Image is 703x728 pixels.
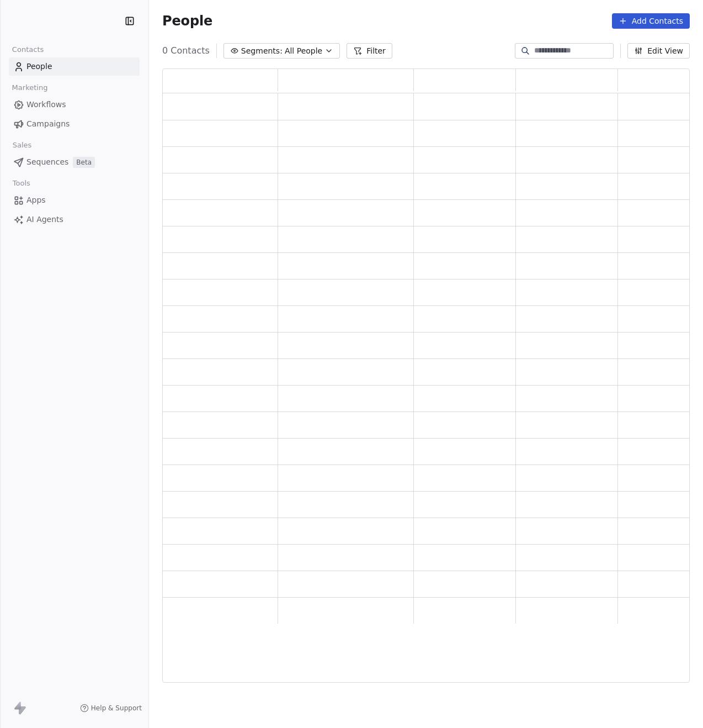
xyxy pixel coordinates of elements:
button: Edit View [627,43,690,59]
span: Help & Support [91,704,142,713]
span: Contacts [7,41,49,58]
button: Add Contacts [612,13,690,29]
button: Filter [347,43,392,59]
span: People [162,13,212,29]
span: Workflows [26,99,66,110]
span: Marketing [7,80,52,96]
span: All People [285,45,322,57]
span: Apps [26,194,46,206]
span: Tools [8,175,35,192]
a: Help & Support [80,704,142,713]
span: Sequences [26,156,68,168]
a: Campaigns [9,115,140,133]
span: Sales [8,137,36,154]
a: Apps [9,191,140,209]
span: 0 Contacts [162,44,210,57]
span: People [26,61,52,72]
span: Segments: [241,45,283,57]
a: Workflows [9,96,140,114]
span: Campaigns [26,118,70,130]
a: People [9,57,140,76]
span: Beta [73,157,95,168]
a: SequencesBeta [9,153,140,171]
span: AI Agents [26,214,63,225]
a: AI Agents [9,210,140,229]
